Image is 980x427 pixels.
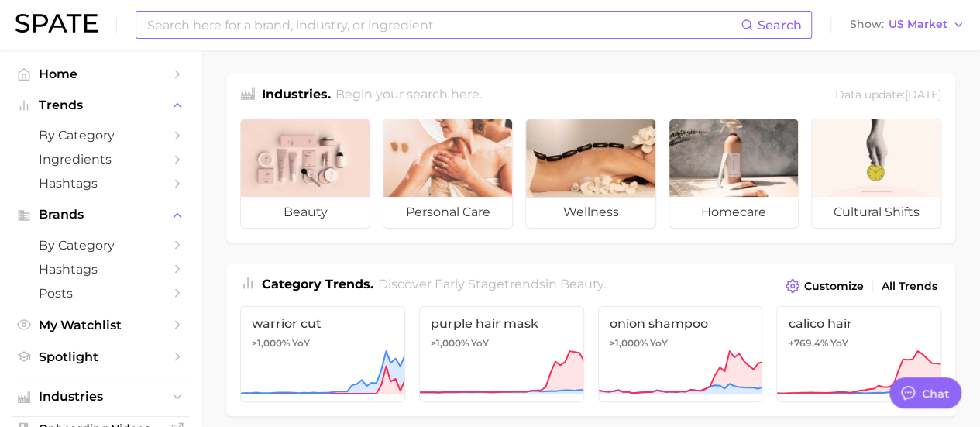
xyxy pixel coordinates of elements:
a: wellness [525,119,655,229]
a: onion shampoo>1,000% YoY [598,306,763,402]
span: Hashtags [39,262,163,277]
a: by Category [12,123,189,147]
span: warrior cut [252,316,394,331]
span: YoY [830,337,848,350]
a: Home [12,62,189,86]
a: by Category [12,233,189,257]
span: Home [39,67,163,81]
span: purple hair mask [431,316,573,331]
a: personal care [383,119,513,229]
span: >1,000% [610,337,648,349]
button: ShowUS Market [846,15,968,35]
span: Discover Early Stage trends in . [378,277,606,291]
a: Spotlight [12,345,189,369]
span: beauty [560,277,603,291]
span: Customize [804,280,864,293]
a: Ingredients [12,147,189,171]
a: calico hair+769.4% YoY [776,306,941,402]
span: homecare [669,197,798,228]
span: >1,000% [252,337,290,349]
a: cultural shifts [811,119,941,229]
span: Brands [39,208,163,222]
a: purple hair mask>1,000% YoY [419,306,584,402]
span: Posts [39,286,163,301]
a: Hashtags [12,171,189,195]
input: Search here for a brand, industry, or ingredient [146,12,741,38]
a: Hashtags [12,257,189,281]
button: Customize [782,275,868,297]
h1: Industries. [262,85,331,106]
span: My Watchlist [39,318,163,332]
div: Data update: [DATE] [835,85,941,106]
span: Show [850,20,884,29]
span: Category Trends . [262,277,373,291]
span: All Trends [882,280,937,293]
span: YoY [292,337,310,350]
span: YoY [650,337,668,350]
span: >1,000% [431,337,469,349]
span: by Category [39,128,163,143]
img: SPATE [15,14,98,33]
span: Industries [39,390,163,404]
span: onion shampoo [610,316,751,331]
span: Spotlight [39,350,163,364]
span: US Market [889,20,947,29]
button: Trends [12,94,189,117]
span: Search [758,18,802,33]
button: Industries [12,385,189,408]
span: YoY [471,337,489,350]
a: My Watchlist [12,313,189,337]
span: Trends [39,98,163,112]
a: beauty [240,119,370,229]
span: beauty [241,197,370,228]
span: wellness [526,197,655,228]
span: personal care [383,197,512,228]
a: warrior cut>1,000% YoY [240,306,405,402]
span: +769.4% [788,337,827,349]
a: Posts [12,281,189,305]
a: All Trends [878,276,941,297]
span: Ingredients [39,152,163,167]
span: Hashtags [39,176,163,191]
span: by Category [39,238,163,253]
button: Brands [12,203,189,226]
span: cultural shifts [812,197,940,228]
a: homecare [669,119,799,229]
h2: Begin your search here. [335,85,482,106]
span: calico hair [788,316,930,331]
